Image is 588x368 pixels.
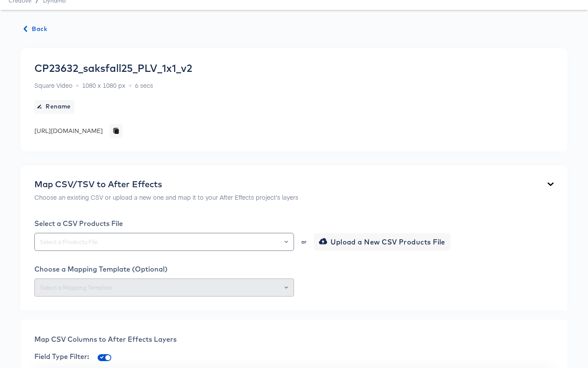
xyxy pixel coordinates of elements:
input: Select a Mapping Template [38,283,290,293]
span: Square Video [34,81,73,90]
input: Select a Products File [38,237,290,247]
span: Back [24,24,47,34]
button: Open [285,236,288,248]
span: Upload a New CSV Products File [321,236,445,248]
div: Map CSV/TSV to After Effects [34,179,298,189]
div: CP23632_saksfall25_PLV_1x1_v2 [34,62,192,74]
div: [URL][DOMAIN_NAME] [34,127,103,135]
span: Field Type Filter: [34,352,89,361]
button: Upload a New CSV Products File [314,233,450,250]
button: Rename [34,100,74,114]
button: Back [21,24,51,34]
div: Select a CSV Products File [34,219,554,228]
div: or [300,239,307,244]
span: Rename [38,101,71,112]
span: 6 secs [135,81,153,90]
span: 1080 x 1080 px [82,81,126,90]
div: Choose a Mapping Template (Optional) [34,265,554,273]
p: Choose an existing CSV or upload a new one and map it to your After Effects project's layers [34,193,298,201]
span: Map CSV Columns to After Effects Layers [34,335,177,343]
